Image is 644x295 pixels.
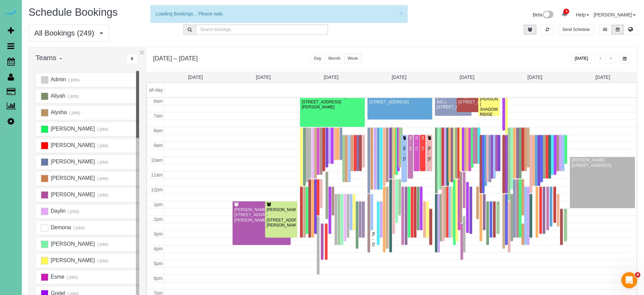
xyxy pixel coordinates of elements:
[635,272,640,278] span: 4
[558,24,594,35] button: Send Schedule
[96,127,108,132] small: ( jobs)
[154,246,163,251] span: 4pm
[403,146,406,161] div: [PERSON_NAME] - [STREET_ADDRESS]
[149,87,163,93] span: all-day
[154,216,163,222] span: 2pm
[34,29,98,37] span: All Bookings (249)
[153,54,198,62] h2: [DATE] – [DATE]
[96,143,108,148] small: ( jobs)
[67,209,79,214] small: ( jobs)
[36,54,56,61] span: Teams
[67,78,80,82] small: ( jobs)
[621,272,637,288] iframe: Intercom live chat
[301,89,363,110] div: [PERSON_NAME] (VIKING INDUSTRIAL PAINTING) - [STREET_ADDRESS][PERSON_NAME]
[324,75,339,80] a: [DATE]
[436,89,470,110] div: [PERSON_NAME] (ARBORSYSTEMS INC.) - [STREET_ADDRESS]
[127,54,138,64] div: ...
[595,75,610,80] a: [DATE]
[96,242,108,247] small: ( jobs)
[533,12,554,17] a: Beta
[139,48,144,57] button: ×
[594,12,636,17] a: [PERSON_NAME]
[325,54,344,63] button: Month
[50,77,66,82] span: Admin
[558,7,571,21] a: 4
[151,172,163,178] span: 11am
[566,136,566,151] div: [PERSON_NAME] - [STREET_ADDRESS]
[154,98,163,104] span: 6am
[96,258,108,263] small: ( jobs)
[151,187,163,192] span: 12pm
[409,136,412,151] div: [PERSON_NAME] - [STREET_ADDRESS]
[310,54,325,63] button: Day
[50,175,95,181] span: [PERSON_NAME]
[96,160,108,164] small: ( jobs)
[50,126,95,132] span: [PERSON_NAME]
[460,75,475,80] a: [DATE]
[399,10,403,17] button: ×
[67,94,79,99] small: ( jobs)
[415,136,418,151] div: [PERSON_NAME] - [STREET_ADDRESS]
[528,75,542,80] a: [DATE]
[363,146,364,172] div: [PERSON_NAME] & [PERSON_NAME] - [STREET_ADDRESS]
[256,75,270,80] a: [DATE]
[421,136,424,151] div: [PERSON_NAME] - [STREET_ADDRESS]
[50,208,65,214] span: Daylin
[66,275,78,280] small: ( jobs)
[154,261,163,266] span: 5pm
[154,231,163,237] span: 3pm
[154,143,163,148] span: 9am
[154,128,163,133] span: 8am
[266,207,296,228] div: [PERSON_NAME] - [STREET_ADDRESS][PERSON_NAME]
[50,109,67,115] span: Alysha
[576,12,589,17] a: Help
[29,6,117,18] span: Schedule Bookings
[372,232,375,247] div: [PERSON_NAME] - [STREET_ADDRESS]
[344,54,362,63] button: Week
[72,226,85,230] small: ( jobs)
[363,202,364,217] div: [PERSON_NAME] - [STREET_ADDRESS]
[29,24,109,42] button: All Bookings (249)
[428,146,431,161] div: [PERSON_NAME] - [STREET_ADDRESS]
[50,225,71,230] span: Demona
[571,54,592,63] button: [DATE]
[96,193,108,197] small: ( jobs)
[96,176,108,181] small: ( jobs)
[50,257,95,263] span: [PERSON_NAME]
[563,9,569,14] span: 4
[188,75,203,80] a: [DATE]
[4,7,17,16] img: Automaid Logo
[50,192,95,197] span: [PERSON_NAME]
[68,110,80,115] small: ( jobs)
[154,202,163,207] span: 1pm
[196,24,328,35] input: Search Bookings..
[50,93,65,99] span: Aliyah
[234,207,289,223] div: [PERSON_NAME] - [STREET_ADDRESS][PERSON_NAME]
[542,11,553,19] img: New interface
[571,158,634,168] div: [PERSON_NAME] - [STREET_ADDRESS]
[154,276,163,281] span: 6pm
[565,209,566,235] div: Wolf Construction ([PERSON_NAME]) - [STREET_ADDRESS]
[151,157,163,163] span: 10am
[154,113,163,118] span: 7am
[392,75,406,80] a: [DATE]
[50,159,95,164] span: [PERSON_NAME]
[498,212,498,233] div: [PERSON_NAME] - [STREET_ADDRESS][PERSON_NAME]
[50,274,64,280] span: Esme
[131,57,133,61] i: Sort Teams
[156,10,403,17] div: Loading Bookings... Please wait.
[50,142,95,148] span: [PERSON_NAME]
[431,209,431,230] div: **[PERSON_NAME] - [STREET_ADDRESS]
[50,241,95,247] span: [PERSON_NAME]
